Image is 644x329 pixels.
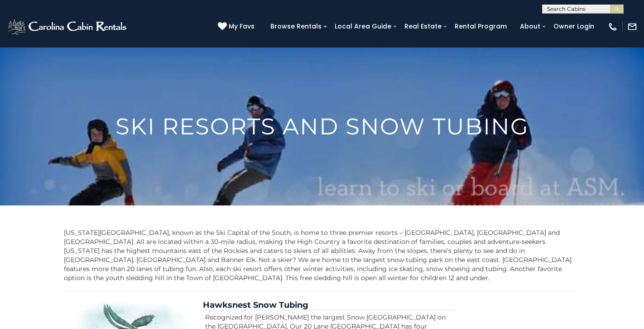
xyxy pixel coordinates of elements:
a: Local Area Guide [330,19,396,33]
a: Owner Login [549,19,599,33]
a: Rental Program [450,19,511,33]
span: My Favs [229,22,255,31]
img: White-1-2.png [7,18,129,36]
a: Browse Rentals [266,19,326,33]
img: phone-regular-white.png [608,22,618,32]
a: My Favs [218,22,257,32]
a: Real Estate [400,19,446,33]
a: Hawksnest Snow Tubing [203,300,308,310]
p: [US_STATE][GEOGRAPHIC_DATA], known as the Ski Capital of the South, is home to three premier reso... [64,228,580,282]
img: mail-regular-white.png [627,22,637,32]
a: About [515,19,545,33]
